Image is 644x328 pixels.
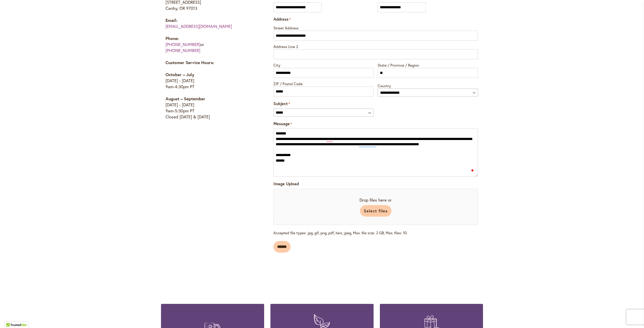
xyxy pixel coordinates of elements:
[273,16,291,22] legend: Address
[273,121,292,127] label: Message
[166,96,254,120] p: [DATE] - [DATE] 9am-5:30pm PT Closed [DATE] & [DATE]
[166,72,194,77] strong: October – July
[360,205,391,217] button: select files, image upload
[273,80,374,86] label: ZIP / Postal Code
[166,48,200,53] a: [PHONE_NUMBER]
[166,35,254,54] p: or
[282,197,470,203] span: Drop files here or
[273,227,478,236] span: Accepted file types: jpg, gif, png, pdf, heic, jpeg, Max. file size: 2 GB, Max. files: 10.
[273,128,478,177] textarea: To enrich screen reader interactions, please activate Accessibility in Grammarly extension settings
[166,72,254,90] p: [DATE] - [DATE] 9am-4:30pm PT
[273,61,374,68] label: City
[166,41,200,47] a: [PHONE_NUMBER]
[166,60,214,65] strong: Customer Service Hours:
[166,17,177,23] strong: Email:
[273,181,299,187] label: Image Upload
[273,101,290,107] label: Subject
[378,82,478,88] label: Country
[273,43,478,49] label: Address Line 2
[166,35,179,41] strong: Phone:
[166,23,232,29] a: [EMAIL_ADDRESS][DOMAIN_NAME]
[378,61,478,68] label: State / Province / Region
[273,24,478,31] label: Street Address
[166,96,205,102] strong: August – September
